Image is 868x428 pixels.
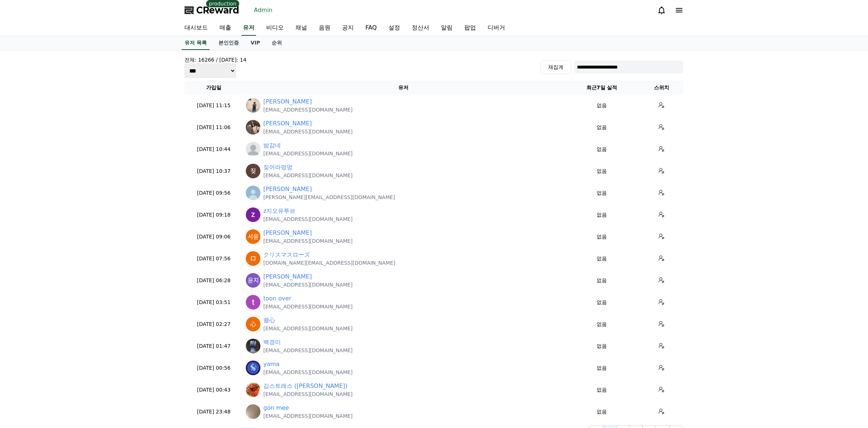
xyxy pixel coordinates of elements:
[187,299,240,306] p: [DATE] 03:51
[564,81,640,94] th: 최근7일 실적
[187,211,240,219] p: [DATE] 09:18
[263,369,353,376] p: [EMAIL_ADDRESS][DOMAIN_NAME]
[108,242,126,248] span: Settings
[567,386,637,394] p: 없음
[94,231,140,249] a: Settings
[48,231,94,249] a: Messages
[185,4,239,16] a: CReward
[263,172,353,179] p: [EMAIL_ADDRESS][DOMAIN_NAME]
[246,207,260,222] img: https://lh3.googleusercontent.com/a/ACg8ocKGYL80DNLXkhn3t6vD6O91VnUD0rkSb7SYr4mvfdeB90OtEw=s96-c
[263,119,312,128] a: [PERSON_NAME]
[567,320,637,328] p: 없음
[567,299,637,306] p: 없음
[263,390,353,398] p: [EMAIL_ADDRESS][DOMAIN_NAME]
[263,382,347,390] a: 김스트레스 ([PERSON_NAME])
[187,386,240,394] p: [DATE] 00:43
[290,20,313,36] a: 채널
[263,194,395,201] p: [PERSON_NAME][EMAIL_ADDRESS][DOMAIN_NAME]
[263,338,281,347] a: 백경미
[263,215,353,223] p: [EMAIL_ADDRESS][DOMAIN_NAME]
[187,342,240,350] p: [DATE] 01:47
[187,364,240,372] p: [DATE] 00:56
[263,97,312,106] a: [PERSON_NAME]
[263,281,353,288] p: [EMAIL_ADDRESS][DOMAIN_NAME]
[567,364,637,372] p: 없음
[640,81,683,94] th: 스위치
[263,141,281,150] a: 밤감네
[246,142,260,156] img: profile_blank.webp
[263,259,395,266] p: [DOMAIN_NAME][EMAIL_ADDRESS][DOMAIN_NAME]
[187,233,240,241] p: [DATE] 09:06
[383,20,406,36] a: 설정
[246,317,260,331] img: https://lh3.googleusercontent.com/a/ACg8ocK8rSOU7JscH2hVYeyzmUPRzyZEAIjqyjKKomPHQBepqj81jw=s96-c
[336,20,360,36] a: 공지
[263,272,312,281] a: [PERSON_NAME]
[246,164,260,178] img: https://lh3.googleusercontent.com/a/ACg8ocIK7XyYPaSxoQ-f4LqFuGOkAw_7nmIgEtWbjW7rKkWzpuRkSA=s96-c
[567,233,637,241] p: 없음
[263,106,353,113] p: [EMAIL_ADDRESS][DOMAIN_NAME]
[246,251,260,266] img: https://lh3.googleusercontent.com/a/ACg8ocJBjPnTP8KIXEvi_PuyTqkt6pZ2YJkA7AC-llOFzpPF9s4j1g=s96-c
[187,102,240,109] p: [DATE] 11:15
[243,81,564,94] th: 유저
[246,404,260,419] img: https://lh3.googleusercontent.com/a/ACg8ocKyFDNcZuFbnJ567VDG_E1knf2kjvbYs7zYSWFIb23O24NQX4k=s96-c
[360,20,383,36] a: FAQ
[567,189,637,197] p: 없음
[246,98,260,113] img: http://k.kakaocdn.net/dn/FBQFe/btsPSqO2ZsS/qGJuqzKtDsnml4SjcsAQ5K/img_640x640.jpg
[187,277,240,284] p: [DATE] 06:28
[263,163,292,172] a: 짖어라멍멍
[263,325,353,332] p: [EMAIL_ADDRESS][DOMAIN_NAME]
[185,81,243,94] th: 가입일
[263,412,353,420] p: [EMAIL_ADDRESS][DOMAIN_NAME]
[246,382,260,397] img: https://lh3.googleusercontent.com/a/ACg8ocKxJXj2gDDU9xikBnMaQ4ksdcc_5k40A0eA8xmLmz75DniVzpyo=s96-c
[182,36,210,50] a: 유저 목록
[263,347,353,354] p: [EMAIL_ADDRESS][DOMAIN_NAME]
[313,20,336,36] a: 음원
[263,229,312,237] a: [PERSON_NAME]
[2,231,48,249] a: Home
[567,255,637,262] p: 없음
[246,361,260,375] img: https://lh3.googleusercontent.com/a/ACg8ocL7jatAewJZhQ-fAp93SmIvnb3JEHoR1fXdUf8PGXXZoOKx38Q=s96-c
[567,342,637,350] p: 없음
[187,189,240,197] p: [DATE] 09:56
[406,20,435,36] a: 정산서
[482,20,511,36] a: 디버거
[260,20,290,36] a: 비디오
[185,56,247,63] h4: 전체: 16266 / [DATE]: 14
[263,150,353,157] p: [EMAIL_ADDRESS][DOMAIN_NAME]
[266,36,288,50] a: 순위
[567,124,637,131] p: 없음
[187,145,240,153] p: [DATE] 10:44
[567,211,637,219] p: 없음
[567,277,637,284] p: 없음
[263,303,353,310] p: [EMAIL_ADDRESS][DOMAIN_NAME]
[246,120,260,135] img: https://lh3.googleusercontent.com/a/ACg8ocJBOGus_oo0x_jjExx9yOTejiMFdcm_jUtsigvoJmB08e8c9mo5=s96-c
[567,167,637,175] p: 없음
[246,339,260,353] img: http://k.kakaocdn.net/dn/rD5N0/btsPTlOzbYx/6GstjBVRnt0Zvs9kKFiIB0/m1.jpg
[245,36,266,50] a: VIP
[19,242,31,248] span: Home
[187,320,240,328] p: [DATE] 02:27
[263,128,353,135] p: [EMAIL_ADDRESS][DOMAIN_NAME]
[540,60,571,74] button: 재집계
[567,145,637,153] p: 없음
[61,242,82,248] span: Messages
[458,20,482,36] a: 팝업
[263,316,275,325] a: 遊心
[435,20,458,36] a: 알림
[187,124,240,131] p: [DATE] 11:06
[213,36,245,50] a: 본인인증
[187,408,240,416] p: [DATE] 23:48
[187,255,240,262] p: [DATE] 07:56
[263,404,289,412] a: gon mee
[187,167,240,175] p: [DATE] 10:37
[263,207,295,215] a: z지오유투브
[246,273,260,288] img: https://lh3.googleusercontent.com/a/ACg8ocJjhf1lE2wgtcSauORfeHb3rwvbFaiuwYYQubWFEQARZ5UtxA=s96-c
[179,20,214,36] a: 대시보드
[263,250,310,259] a: クリスマスローズ
[214,20,237,36] a: 매출
[263,237,353,245] p: [EMAIL_ADDRESS][DOMAIN_NAME]
[263,360,280,369] a: yama
[246,186,260,200] img: http://img1.kakaocdn.net/thumb/R640x640.q70/?fname=http://t1.kakaocdn.net/account_images/default_...
[567,408,637,416] p: 없음
[263,294,291,303] a: toon over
